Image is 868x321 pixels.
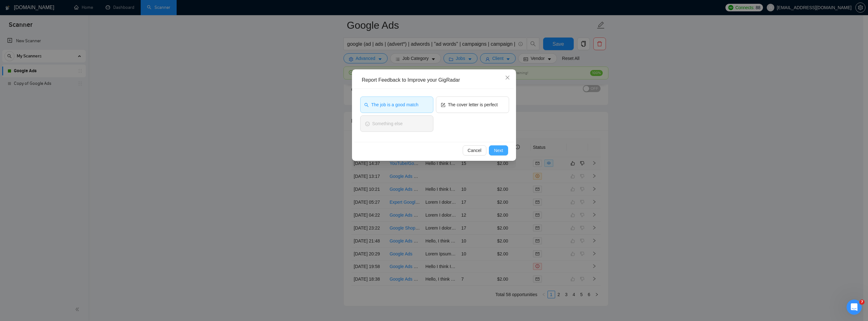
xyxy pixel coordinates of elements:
[468,147,482,154] span: Cancel
[441,102,445,107] span: form
[364,102,369,107] span: search
[448,101,498,108] span: The cover letter is perfect
[463,145,487,155] button: Cancel
[847,300,862,315] iframe: Intercom live chat
[360,96,433,113] button: searchThe job is a good match
[494,147,503,154] span: Next
[859,300,865,305] span: 7
[362,77,511,84] div: Report Feedback to Improve your GigRadar
[371,101,418,108] span: The job is a good match
[436,96,509,113] button: formThe cover letter is perfect
[489,145,508,155] button: Next
[360,115,433,132] button: smileSomething else
[499,69,516,86] button: Close
[505,75,510,80] span: close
